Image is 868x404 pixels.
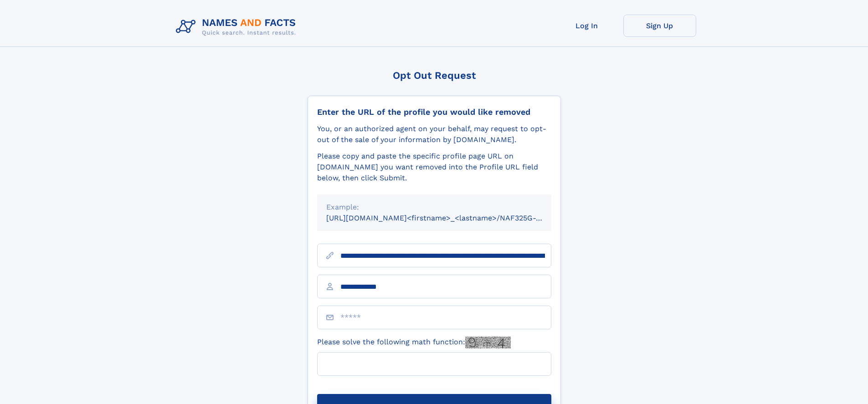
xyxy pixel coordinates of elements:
small: [URL][DOMAIN_NAME]<firstname>_<lastname>/NAF325G-xxxxxxxx [326,214,569,222]
div: Opt Out Request [308,70,561,81]
a: Log In [550,15,623,37]
label: Please solve the following math function: [317,337,511,348]
a: Sign Up [623,15,696,37]
div: Example: [326,202,542,213]
div: Enter the URL of the profile you would like removed [317,107,551,117]
div: Please copy and paste the specific profile page URL on [DOMAIN_NAME] you want removed into the Pr... [317,151,551,184]
div: You, or an authorized agent on your behalf, may request to opt-out of the sale of your informatio... [317,123,551,145]
img: Logo Names and Facts [172,15,303,39]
